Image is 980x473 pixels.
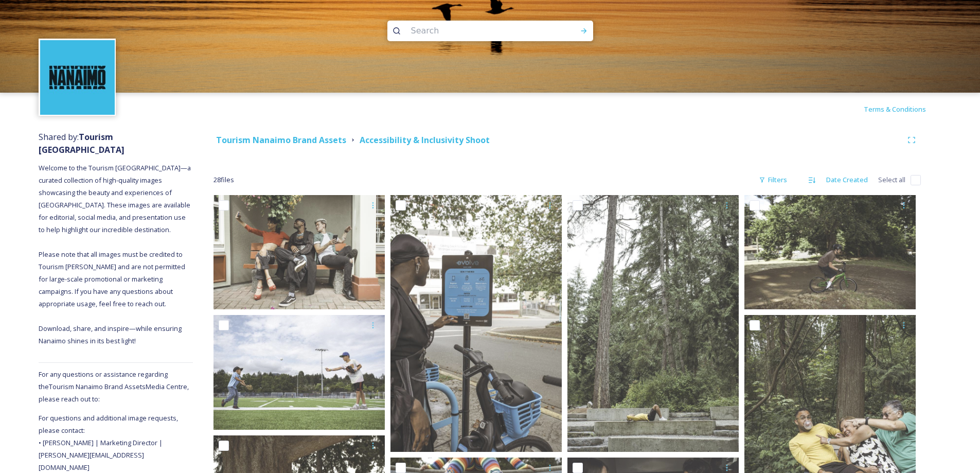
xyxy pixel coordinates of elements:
div: Date Created [821,170,873,190]
span: For questions and additional image requests, please contact: • [PERSON_NAME] | Marketing Director... [39,413,180,472]
strong: Accessibility & Inclusivity Shoot [360,134,490,146]
div: Filters [754,170,792,190]
span: Shared by: [39,131,124,155]
span: Select all [878,175,905,185]
img: TN Aug 2024 web 8.jpg [213,315,385,429]
img: tourism_nanaimo_logo.jpeg [40,40,115,115]
span: 28 file s [213,175,234,185]
strong: Tourism [GEOGRAPHIC_DATA] [39,131,124,155]
span: For any questions or assistance regarding the Tourism Nanaimo Brand Assets Media Centre, please r... [39,370,189,404]
strong: Tourism Nanaimo Brand Assets [216,134,346,146]
img: TN Aug 2024 web 6.jpg [744,195,916,309]
a: Terms & Conditions [864,103,941,115]
img: TN Aug 2024 web 26.jpg [567,195,739,452]
img: TN Aug 2024 web 15.jpg [213,195,385,309]
img: TN Aug 2024 web 16.jpg [390,195,562,452]
span: Terms & Conditions [864,104,926,114]
input: Search [406,20,547,42]
span: Welcome to the Tourism [GEOGRAPHIC_DATA]—a curated collection of high-quality images showcasing t... [39,163,192,345]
